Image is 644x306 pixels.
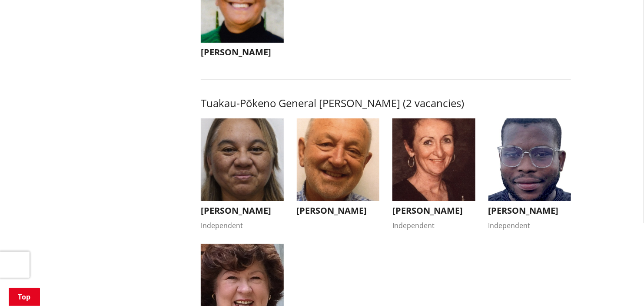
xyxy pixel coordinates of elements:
[297,205,380,216] h3: [PERSON_NAME]
[392,205,475,216] h3: [PERSON_NAME]
[297,118,380,221] button: [PERSON_NAME]
[392,220,475,231] div: Independent
[488,118,571,231] button: [PERSON_NAME] Independent
[201,97,571,110] h3: Tuakau-Pōkeno General [PERSON_NAME] (2 vacancies)
[9,288,40,306] a: Top
[201,118,284,202] img: WO-W-TP__NGATAKI_K__WZbRj
[488,205,571,216] h3: [PERSON_NAME]
[392,118,475,231] button: [PERSON_NAME] Independent
[297,118,380,202] img: WO-W-TP__REEVE_V__6x2wf
[201,205,284,216] h3: [PERSON_NAME]
[201,220,284,231] div: Independent
[201,47,284,57] h3: [PERSON_NAME]
[488,118,571,202] img: WO-W-TP__RODRIGUES_F__FYycs
[392,118,475,202] img: WO-W-TP__HENDERSON_S__vus9z
[201,118,284,231] button: [PERSON_NAME] Independent
[604,269,635,301] iframe: Messenger Launcher
[488,220,571,231] div: Independent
